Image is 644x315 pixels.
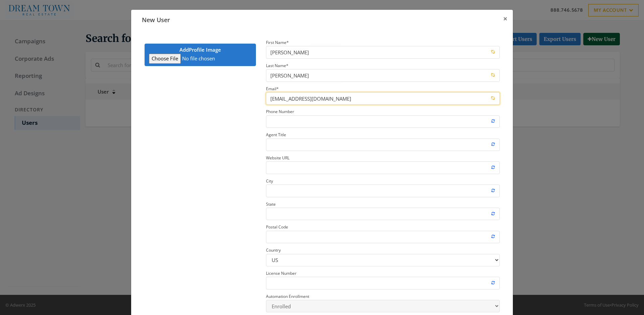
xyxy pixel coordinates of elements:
[137,10,170,24] span: New User
[266,185,500,197] input: City
[266,86,279,92] small: Email *
[266,300,500,312] select: Automation Enrollment
[266,155,289,161] small: Website URL
[266,231,500,243] input: Postal Code
[266,270,297,276] small: License Number
[266,208,500,220] input: State
[266,224,288,230] small: Postal Code
[266,277,500,289] input: License Number
[266,46,500,58] input: First Name*
[503,13,507,24] span: ×
[266,161,500,174] input: Website URL
[266,247,281,253] small: Country
[266,40,289,45] small: First Name *
[266,139,500,151] input: Agent Title
[266,132,286,138] small: Agent Title
[266,115,500,128] input: Phone Number
[149,54,252,63] input: AddProfile Image
[498,10,513,28] button: Close
[266,178,273,184] small: City
[266,294,309,299] small: Automation Enrollment
[266,63,288,68] small: Last Name *
[266,69,500,82] input: Last Name*
[266,92,500,105] input: Email*
[266,109,294,114] small: Phone Number
[266,254,500,266] select: Country
[145,44,256,66] label: Add Profile Image
[266,201,276,207] small: State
